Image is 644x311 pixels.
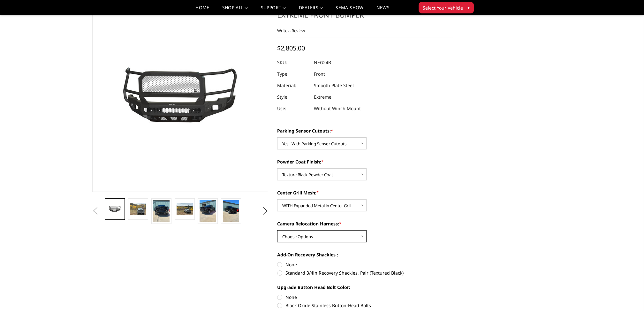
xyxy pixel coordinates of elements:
[277,284,453,291] label: Upgrade Button Head Bolt Color:
[314,57,331,68] dd: NEG24B
[223,200,239,222] img: 2024-2025 GMC 2500-3500 - Freedom Series - Extreme Front Bumper
[107,205,123,213] img: 2024-2025 GMC 2500-3500 - Freedom Series - Extreme Front Bumper
[277,68,309,80] dt: Type:
[91,206,100,216] button: Previous
[277,103,309,114] dt: Use:
[277,261,453,268] label: None
[376,5,389,15] a: News
[299,5,323,15] a: Dealers
[195,5,209,15] a: Home
[277,28,305,34] a: Write a Review
[153,200,170,222] img: 2024-2025 GMC 2500-3500 - Freedom Series - Extreme Front Bumper
[277,158,453,165] label: Powder Coat Finish:
[92,0,269,192] a: 2024-2025 GMC 2500-3500 - Freedom Series - Extreme Front Bumper
[130,203,146,215] img: 2024-2025 GMC 2500-3500 - Freedom Series - Extreme Front Bumper
[277,57,309,68] dt: SKU:
[612,280,644,311] iframe: Chat Widget
[277,294,453,300] label: None
[423,4,463,11] span: Select Your Vehicle
[314,68,325,80] dd: Front
[277,189,453,196] label: Center Grill Mesh:
[260,206,270,216] button: Next
[467,4,470,11] span: ▾
[200,200,216,222] img: 2024-2025 GMC 2500-3500 - Freedom Series - Extreme Front Bumper
[261,5,286,15] a: Support
[277,44,305,52] span: $2,805.00
[277,220,453,227] label: Camera Relocation Harness:
[419,2,474,13] button: Select Your Vehicle
[277,91,309,103] dt: Style:
[277,302,453,309] label: Black Oxide Stainless Button-Head Bolts
[314,80,354,91] dd: Smooth Plate Steel
[277,269,453,276] label: Standard 3/4in Recovery Shackles, Pair (Textured Black)
[314,103,361,114] dd: Without Winch Mount
[277,80,309,91] dt: Material:
[336,5,363,15] a: SEMA Show
[277,127,453,134] label: Parking Sensor Cutouts:
[177,203,193,215] img: 2024-2025 GMC 2500-3500 - Freedom Series - Extreme Front Bumper
[277,251,453,258] label: Add-On Recovery Shackles :
[222,5,248,15] a: shop all
[314,91,331,103] dd: Extreme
